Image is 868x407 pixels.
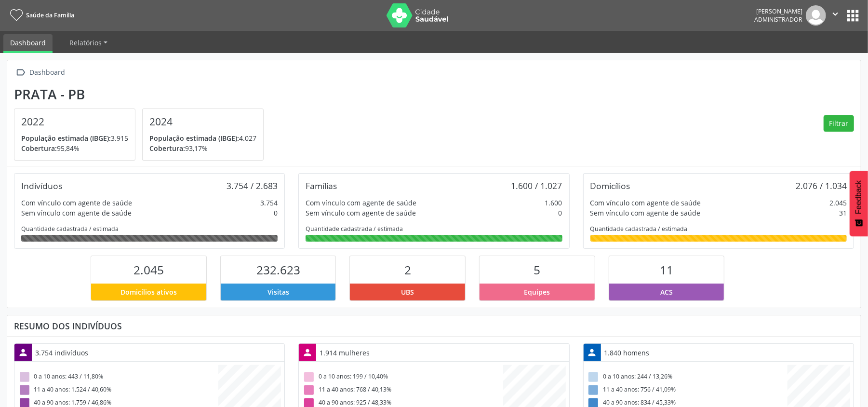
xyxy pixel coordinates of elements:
div: 1.914 mulheres [316,344,373,361]
a: Dashboard [3,34,53,53]
div: Famílias [306,180,337,191]
span: 2.045 [134,262,164,278]
span: Feedback [855,180,863,214]
span: Saúde da Família [26,11,74,19]
div: 1.600 [545,198,562,208]
div: 11 a 40 anos: 1.524 / 40,60% [18,383,218,396]
span: UBS [401,287,414,297]
div: 31 [839,208,847,218]
span: População estimada (IBGE): [149,134,239,143]
div: 11 a 40 anos: 756 / 41,09% [587,383,788,396]
button:  [826,5,844,26]
div: Com vínculo com agente de saúde [306,198,416,208]
div: 0 a 10 anos: 443 / 11,80% [18,370,218,383]
span: Visitas [267,287,289,297]
span: Administrador [754,15,802,24]
i:  [14,66,28,80]
div: Indivíduos [21,180,62,191]
div: 3.754 / 2.683 [227,180,278,191]
div: 3.754 indivíduos [32,344,92,361]
div: Sem vínculo com agente de saúde [21,208,132,218]
i: person [302,347,313,358]
span: 232.623 [256,262,300,278]
div: Com vínculo com agente de saúde [21,198,132,208]
div: 0 [559,208,562,218]
div: Dashboard [28,66,67,80]
button: Filtrar [824,115,854,132]
span: Relatórios [69,38,102,47]
div: Prata - PB [14,86,270,102]
h4: 2022 [21,116,128,128]
span: Cobertura: [21,144,57,153]
p: 3.915 [21,133,128,143]
div: Domicílios [590,180,630,191]
button: apps [844,7,861,24]
span: ACS [660,287,673,297]
div: Quantidade cadastrada / estimada [590,225,847,233]
a: Saúde da Família [7,7,74,23]
button: Feedback - Mostrar pesquisa [850,171,868,236]
div: Com vínculo com agente de saúde [590,198,701,208]
div: 1.600 / 1.027 [511,180,562,191]
h4: 2024 [149,116,256,128]
span: 5 [534,262,540,278]
div: Quantidade cadastrada / estimada [306,225,562,233]
span: Cobertura: [149,144,185,153]
div: 0 [274,208,278,218]
img: img [806,5,826,26]
a: Relatórios [63,34,114,51]
span: Equipes [524,287,550,297]
div: 3.754 [260,198,278,208]
div: Sem vínculo com agente de saúde [590,208,701,218]
span: 2 [404,262,411,278]
div: 0 a 10 anos: 199 / 10,40% [302,370,503,383]
div: Quantidade cadastrada / estimada [21,225,278,233]
div: Resumo dos indivíduos [14,321,854,331]
i:  [830,9,841,19]
p: 95,84% [21,143,128,153]
a:  Dashboard [14,66,67,80]
span: Domicílios ativos [120,287,177,297]
div: 2.045 [829,198,847,208]
p: 93,17% [149,143,256,153]
span: População estimada (IBGE): [21,134,111,143]
div: 11 a 40 anos: 768 / 40,13% [302,383,503,396]
div: Sem vínculo com agente de saúde [306,208,416,218]
p: 4.027 [149,133,256,143]
div: [PERSON_NAME] [754,7,802,15]
i: person [18,347,28,358]
i: person [587,347,598,358]
span: 11 [660,262,673,278]
div: 0 a 10 anos: 244 / 13,26% [587,370,788,383]
div: 2.076 / 1.034 [796,180,847,191]
div: 1.840 homens [601,344,653,361]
